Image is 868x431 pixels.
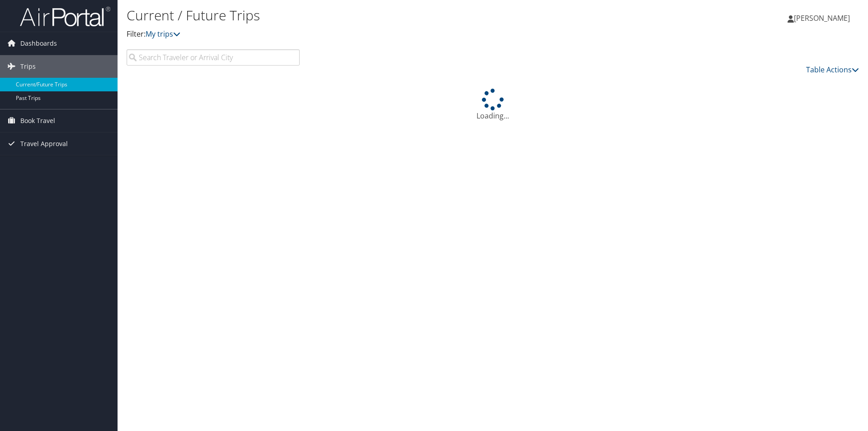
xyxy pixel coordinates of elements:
input: Search Traveler or Arrival City [127,49,300,66]
span: Dashboards [20,32,57,55]
a: My trips [146,29,180,39]
span: Trips [20,55,36,78]
span: Book Travel [20,109,55,132]
a: [PERSON_NAME] [788,5,859,32]
p: Filter: [127,28,615,40]
span: Travel Approval [20,133,68,155]
a: Table Actions [806,65,859,75]
span: [PERSON_NAME] [794,13,850,23]
img: airportal-logo.png [20,6,110,27]
h1: Current / Future Trips [127,6,615,25]
div: Loading... [127,89,859,121]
